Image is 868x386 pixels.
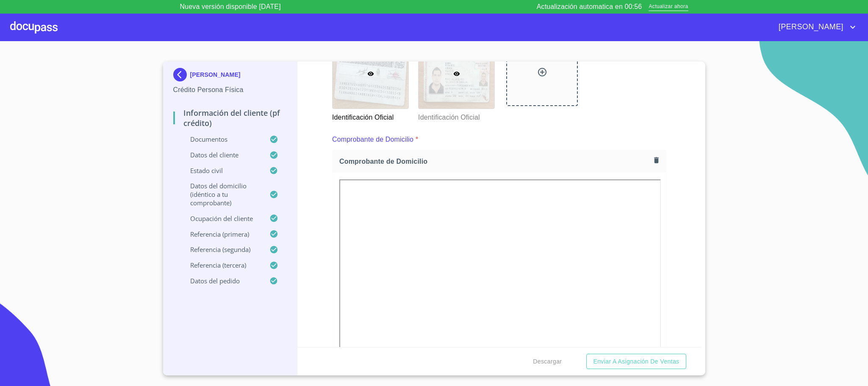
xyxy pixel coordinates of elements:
[180,2,281,12] p: Nueva versión disponible [DATE]
[173,245,270,254] p: Referencia (segunda)
[173,135,270,143] p: Documentos
[173,277,270,285] p: Datos del pedido
[530,354,565,369] button: Descargar
[533,356,562,367] span: Descargar
[173,68,190,81] img: Docupass spot blue
[173,261,270,269] p: Referencia (tercera)
[173,182,270,207] p: Datos del domicilio (idéntico a tu comprobante)
[190,71,241,78] p: [PERSON_NAME]
[173,230,270,238] p: Referencia (primera)
[418,109,494,123] p: Identificación Oficial
[537,2,642,12] p: Actualización automatica en 00:56
[173,166,270,175] p: Estado Civil
[772,20,858,34] button: account of current user
[173,108,287,128] p: Información del cliente (PF crédito)
[173,68,287,85] div: [PERSON_NAME]
[772,20,848,34] span: [PERSON_NAME]
[332,109,408,123] p: Identificación Oficial
[649,3,688,11] span: Actualizar ahora
[593,356,679,367] span: Enviar a Asignación de Ventas
[332,134,413,145] p: Comprobante de Domicilio
[173,214,270,223] p: Ocupación del Cliente
[339,157,651,166] span: Comprobante de Domicilio
[586,354,686,369] button: Enviar a Asignación de Ventas
[173,85,287,95] p: Crédito Persona Física
[173,151,270,159] p: Datos del cliente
